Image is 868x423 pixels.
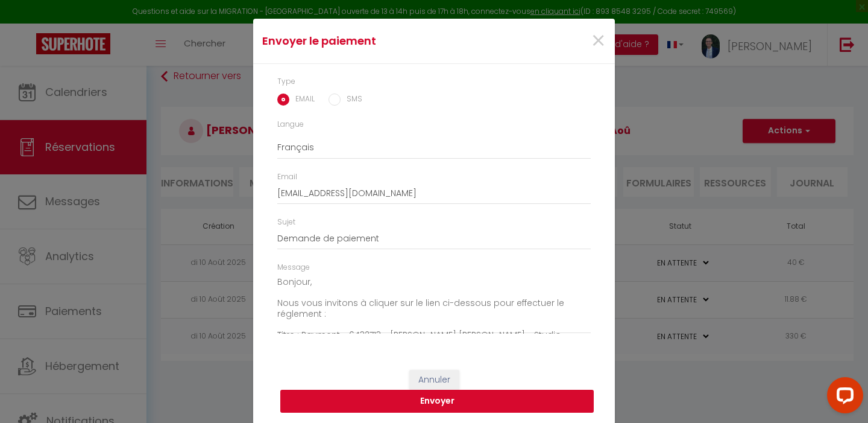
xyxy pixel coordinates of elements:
label: SMS [341,94,362,107]
span: × [591,23,606,59]
button: Annuler [409,370,459,390]
label: Langue [277,119,304,130]
iframe: LiveChat chat widget [817,372,868,423]
label: Sujet [277,217,295,228]
button: Envoyer [280,390,594,413]
label: Email [277,171,297,183]
button: Close [591,28,606,54]
label: Message [277,262,310,273]
label: EMAIL [289,94,315,107]
label: Type [277,76,295,87]
h4: Envoyer le paiement [262,33,486,49]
